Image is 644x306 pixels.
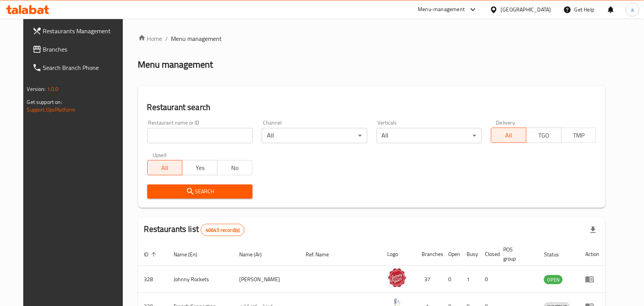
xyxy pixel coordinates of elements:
[168,266,233,293] td: Johnny Rockets
[43,26,125,36] span: Restaurants Management
[147,128,253,143] input: Search for restaurant name or ID..
[579,243,605,266] th: Action
[504,245,529,263] span: POS group
[565,130,594,141] span: TMP
[153,187,246,196] span: Search
[530,130,559,141] span: TGO
[26,22,131,40] a: Restaurants Management
[174,250,208,259] span: Name (En)
[443,266,461,293] td: 0
[27,105,76,115] a: Support.OpsPlatform
[27,97,62,107] span: Get support on:
[443,243,461,266] th: Open
[185,162,214,173] span: Yes
[166,34,168,43] li: /
[221,162,250,173] span: No
[171,34,222,43] span: Menu management
[382,243,416,266] th: Logo
[461,243,479,266] th: Busy
[526,128,562,143] button: TGO
[631,5,634,14] span: a
[418,5,465,14] div: Menu-management
[144,223,245,236] h2: Restaurants list
[494,130,523,141] span: All
[561,128,597,143] button: TMP
[496,120,515,125] label: Delivery
[306,250,339,259] span: Ref. Name
[153,152,167,158] label: Upsell
[461,266,479,293] td: 1
[26,58,131,77] a: Search Branch Phone
[217,160,253,175] button: No
[47,84,59,94] span: 1.0.0
[377,128,482,143] div: All
[262,128,367,143] div: All
[479,243,497,266] th: Closed
[544,275,563,284] div: OPEN
[584,221,602,239] div: Export file
[479,266,497,293] td: 0
[138,34,163,43] a: Home
[544,275,563,284] span: OPEN
[544,250,569,259] span: Status
[26,40,131,58] a: Branches
[144,250,159,259] span: ID
[182,160,217,175] button: Yes
[416,266,443,293] td: 37
[43,45,125,54] span: Branches
[201,227,244,234] span: 40645 record(s)
[138,34,606,43] nav: breadcrumb
[147,102,597,113] h2: Restaurant search
[585,275,599,284] div: Menu
[501,5,551,14] div: [GEOGRAPHIC_DATA]
[416,243,443,266] th: Branches
[147,160,183,175] button: All
[233,266,299,293] td: [PERSON_NAME]
[147,185,253,199] button: Search
[388,268,407,287] img: Johnny Rockets
[491,128,526,143] button: All
[138,58,213,71] h2: Menu management
[201,224,245,236] div: Total records count
[151,162,180,173] span: All
[239,250,272,259] span: Name (Ar)
[27,84,46,94] span: Version:
[138,266,168,293] td: 328
[43,63,125,72] span: Search Branch Phone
